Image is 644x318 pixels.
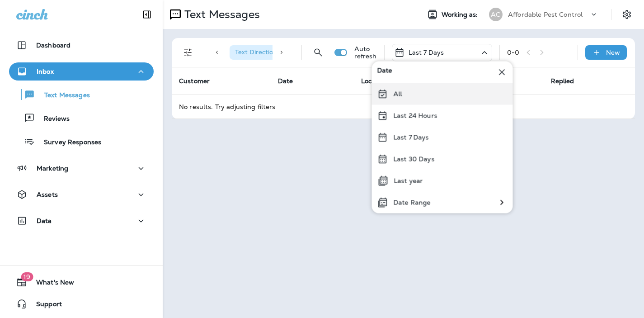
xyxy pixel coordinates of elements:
[37,165,68,172] p: Marketing
[394,90,402,98] p: All
[489,8,503,21] div: AC
[35,138,101,147] p: Survey Responses
[181,8,260,21] p: Text Messages
[179,77,210,85] span: Customer
[361,77,387,85] span: Location
[9,212,154,230] button: Data
[278,77,293,85] span: Date
[35,91,90,100] p: Text Messages
[21,272,33,281] span: 19
[9,85,154,104] button: Text Messages
[172,95,635,119] td: No results. Try adjusting filters
[9,185,154,204] button: Assets
[9,159,154,177] button: Marketing
[235,48,294,56] span: Text Direction : Both
[37,191,58,198] p: Assets
[394,177,423,185] p: Last year
[35,115,70,123] p: Reviews
[9,109,154,128] button: Reviews
[9,132,154,151] button: Survey Responses
[230,45,309,60] div: Text Direction:Both
[508,11,583,18] p: Affordable Pest Control
[134,5,160,24] button: Collapse Sidebar
[27,279,74,290] span: What's New
[377,67,393,78] span: Date
[9,295,154,313] button: Support
[442,11,480,19] span: Working as:
[394,134,429,141] p: Last 7 Days
[37,68,54,75] p: Inbox
[37,217,52,224] p: Data
[606,49,620,56] p: New
[9,273,154,291] button: 19What's New
[27,300,62,311] span: Support
[619,6,635,23] button: Settings
[507,49,519,56] div: 0 - 0
[551,77,574,85] span: Replied
[409,49,444,56] p: Last 7 Days
[394,112,437,119] p: Last 24 Hours
[394,156,435,163] p: Last 30 Days
[309,43,327,62] button: Search Messages
[179,43,197,62] button: Filters
[394,199,431,206] p: Date Range
[9,36,154,54] button: Dashboard
[354,45,377,60] p: Auto refresh
[9,62,154,81] button: Inbox
[36,42,71,49] p: Dashboard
